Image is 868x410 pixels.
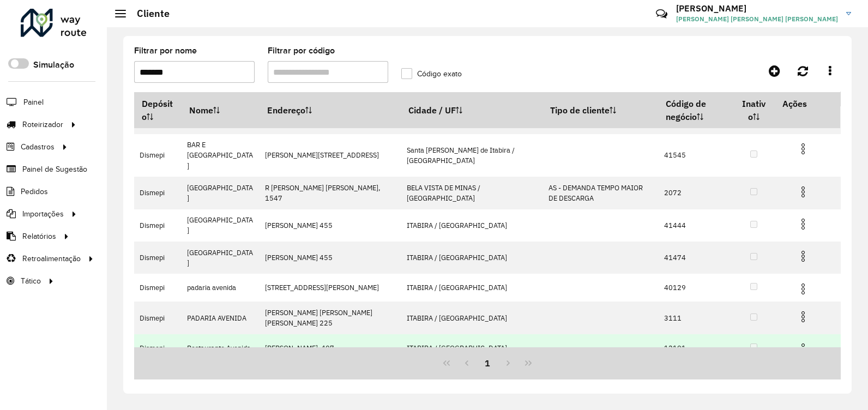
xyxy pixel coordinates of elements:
td: [GEOGRAPHIC_DATA] [182,242,260,274]
h2: Cliente [126,8,170,20]
span: Pedidos [21,186,48,197]
td: Dismepi [134,274,182,302]
span: Tático [21,275,41,287]
th: Código de negócio [659,92,733,128]
label: Simulação [33,58,74,71]
td: Dismepi [134,177,182,209]
td: Dismepi [134,242,182,274]
td: [STREET_ADDRESS][PERSON_NAME] [260,274,401,302]
span: Roteirizador [22,119,63,130]
td: 41545 [659,134,733,177]
td: [PERSON_NAME] [PERSON_NAME] [PERSON_NAME] 225 [260,302,401,334]
td: [PERSON_NAME] 455 [260,242,401,274]
span: Retroalimentação [22,253,81,264]
td: 41474 [659,242,733,274]
td: BELA VISTA DE MINAS / [GEOGRAPHIC_DATA] [401,177,542,209]
span: [PERSON_NAME] [PERSON_NAME] [PERSON_NAME] [676,14,838,24]
th: Nome [182,92,260,128]
a: Contato Rápido [650,2,673,26]
th: Ações [775,92,840,115]
td: [GEOGRAPHIC_DATA] [182,209,260,242]
td: Dismepi [134,334,182,362]
td: ITABIRA / [GEOGRAPHIC_DATA] [401,209,542,242]
th: Inativo [733,92,775,128]
td: [PERSON_NAME][STREET_ADDRESS] [260,134,401,177]
td: Dismepi [134,209,182,242]
td: R [PERSON_NAME] [PERSON_NAME], 1547 [260,177,401,209]
label: Filtrar por código [268,44,335,57]
td: ITABIRA / [GEOGRAPHIC_DATA] [401,242,542,274]
td: 40129 [659,274,733,302]
span: Importações [22,208,64,220]
th: Depósito [134,92,182,128]
span: Painel [23,97,44,108]
td: [PERSON_NAME], 407 [260,334,401,362]
td: ITABIRA / [GEOGRAPHIC_DATA] [401,302,542,334]
h3: [PERSON_NAME] [676,3,838,14]
th: Cidade / UF [401,92,542,128]
td: ITABIRA / [GEOGRAPHIC_DATA] [401,334,542,362]
td: ITABIRA / [GEOGRAPHIC_DATA] [401,274,542,302]
td: Dismepi [134,302,182,334]
td: BAR E [GEOGRAPHIC_DATA] [182,134,260,177]
td: Santa [PERSON_NAME] de Itabira / [GEOGRAPHIC_DATA] [401,134,542,177]
td: 3111 [659,302,733,334]
td: 2072 [659,177,733,209]
td: PADARIA AVENIDA [182,302,260,334]
td: [GEOGRAPHIC_DATA] [182,177,260,209]
td: Dismepi [134,134,182,177]
td: 12191 [659,334,733,362]
label: Código exato [401,68,462,80]
td: padaria avenida [182,274,260,302]
span: Cadastros [21,141,55,153]
td: [PERSON_NAME] 455 [260,209,401,242]
td: 41444 [659,209,733,242]
th: Tipo de cliente [542,92,658,128]
button: 1 [477,353,498,373]
label: Filtrar por nome [134,44,197,57]
span: Painel de Sugestão [22,164,87,175]
span: Relatórios [22,231,56,242]
th: Endereço [260,92,401,128]
td: Restaurante Avenida [182,334,260,362]
td: AS - DEMANDA TEMPO MAIOR DE DESCARGA [542,177,658,209]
